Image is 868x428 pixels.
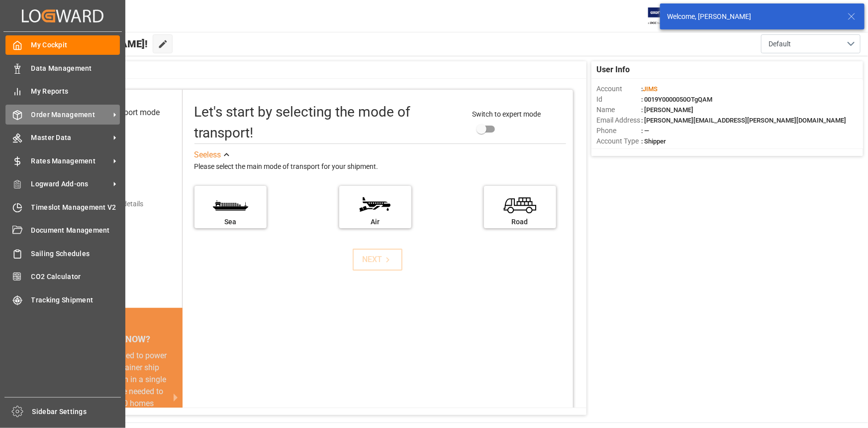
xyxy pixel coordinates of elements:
[641,117,846,124] span: : [PERSON_NAME][EMAIL_ADDRESS][PERSON_NAME][DOMAIN_NAME]
[641,106,693,114] span: : [PERSON_NAME]
[31,295,120,305] span: Tracking Shipment
[5,267,120,286] a: CO2 Calculator
[194,161,566,173] div: Please select the main mode of transport for your shipment.
[648,7,682,25] img: Exertis%20JAM%20-%20Email%20Logo.jpg_1722504956.jpg
[31,63,120,74] span: Data Management
[641,127,649,135] span: : —
[31,86,120,97] span: My Reports
[761,34,861,53] button: open menu
[641,138,666,145] span: : Shipper
[769,39,791,49] span: Default
[641,85,658,93] span: :
[31,110,110,120] span: Order Management
[489,217,551,227] div: Road
[596,94,641,105] span: Id
[5,221,120,240] a: Document Management
[5,35,120,55] a: My Cockpit
[31,156,110,166] span: Rates Management
[31,249,120,259] span: Sailing Schedules
[31,225,120,236] span: Document Management
[5,290,120,309] a: Tracking Shipment
[31,179,110,189] span: Logward Add-ons
[472,110,541,118] span: Switch to expert mode
[32,407,121,417] span: Sidebar Settings
[344,217,406,227] div: Air
[31,133,110,143] span: Master Data
[641,96,712,103] span: : 0019Y0000050OTgQAM
[194,102,463,143] div: Let's start by selecting the mode of transport!
[596,126,641,136] span: Phone
[353,249,402,271] button: NEXT
[667,11,838,22] div: Welcome, [PERSON_NAME]
[5,82,120,101] a: My Reports
[31,272,120,282] span: CO2 Calculator
[5,197,120,217] a: Timeslot Management V2
[81,199,143,209] div: Add shipping details
[31,202,120,213] span: Timeslot Management V2
[194,149,221,161] div: See less
[596,136,641,146] span: Account Type
[5,58,120,78] a: Data Management
[199,217,262,227] div: Sea
[31,40,120,50] span: My Cockpit
[596,64,630,76] span: User Info
[643,85,658,93] span: JIMS
[363,254,393,266] div: NEXT
[596,105,641,115] span: Name
[596,84,641,94] span: Account
[5,244,120,263] a: Sailing Schedules
[596,115,641,126] span: Email Address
